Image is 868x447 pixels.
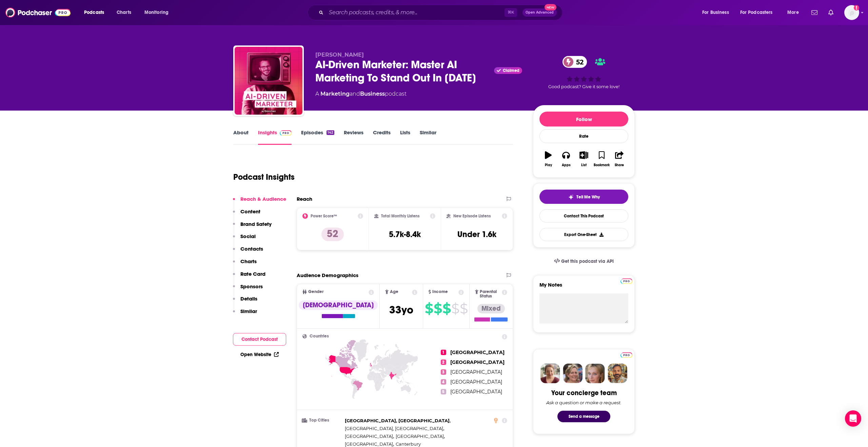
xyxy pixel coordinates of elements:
button: open menu [736,7,783,18]
button: Social [233,233,256,246]
a: 52 [563,56,587,68]
span: New [545,4,557,11]
div: Open Intercom Messenger [845,410,861,427]
a: Contact This Podcast [539,209,628,222]
p: Brand Safety [240,221,272,227]
a: Podchaser - Follow, Share and Rate Podcasts [5,6,71,19]
button: Open AdvancedNew [522,8,557,17]
button: Bookmark [593,147,610,171]
span: For Podcasters [740,8,773,17]
h2: New Episode Listens [453,214,491,218]
div: Apps [562,163,571,167]
p: Charts [240,258,257,265]
span: [GEOGRAPHIC_DATA], [GEOGRAPHIC_DATA] [345,426,443,431]
span: [GEOGRAPHIC_DATA] [450,379,502,385]
a: Pro website [620,277,632,284]
img: AI-Driven Marketer: Master AI Marketing To Stand Out In 2025 [235,47,302,115]
span: , [345,417,451,425]
span: Charts [117,8,131,17]
img: Sydney Profile [540,364,560,383]
span: [GEOGRAPHIC_DATA], [GEOGRAPHIC_DATA] [345,418,450,423]
span: 2 [441,359,446,365]
button: Reach & Audience [233,196,286,208]
button: Show profile menu [844,5,859,20]
img: tell me why sparkle [568,194,574,200]
span: Podcasts [84,8,104,17]
span: $ [425,303,433,314]
a: About [233,129,249,145]
p: Rate Card [240,271,265,277]
h2: Audience Demographics [297,272,358,278]
span: [PERSON_NAME] [315,52,364,58]
img: Jon Profile [608,364,627,383]
img: Podchaser Pro [280,130,292,136]
div: A podcast [315,90,407,98]
span: Tell Me Why [576,194,600,200]
span: 5 [441,389,446,394]
img: Podchaser Pro [620,352,632,358]
button: Follow [539,112,628,127]
span: $ [434,303,442,314]
img: User Profile [844,5,859,20]
span: Open Advanced [526,11,554,14]
p: Contacts [240,246,263,252]
span: [GEOGRAPHIC_DATA] [450,389,502,395]
a: Get this podcast via API [549,253,619,270]
span: [GEOGRAPHIC_DATA] [450,359,505,365]
h2: Power Score™ [311,214,337,218]
span: For Business [702,8,729,17]
div: Play [545,163,552,167]
img: Jules Profile [585,364,605,383]
span: $ [451,303,459,314]
a: Episodes142 [301,129,334,145]
div: Ask a question or make a request. [546,400,622,405]
span: [GEOGRAPHIC_DATA] [450,369,502,375]
button: open menu [140,7,177,18]
h1: Podcast Insights [233,172,295,182]
span: 52 [569,56,587,68]
button: Send a message [557,411,610,422]
span: Age [390,290,398,294]
h3: 5.7k-8.4k [389,229,421,239]
h3: Under 1.6k [457,229,496,239]
p: 52 [321,228,344,241]
span: , [345,432,394,440]
a: Credits [373,129,391,145]
button: Apps [557,147,575,171]
a: InsightsPodchaser Pro [258,129,292,145]
span: 3 [441,369,446,375]
a: Charts [112,7,135,18]
button: tell me why sparkleTell Me Why [539,190,628,204]
span: Gender [308,290,323,294]
h2: Reach [297,196,312,202]
span: [GEOGRAPHIC_DATA] [345,433,393,439]
span: 33 yo [389,303,413,316]
span: Income [432,290,448,294]
div: 142 [327,130,334,135]
span: $ [460,303,468,314]
button: Content [233,208,260,221]
div: Mixed [477,304,505,313]
span: ⌘ K [505,8,517,17]
button: Similar [233,308,257,320]
a: Similar [420,129,436,145]
button: Sponsors [233,283,263,296]
span: , [345,425,444,432]
span: Get this podcast via API [561,258,614,264]
button: Export One-Sheet [539,228,628,241]
a: Reviews [344,129,363,145]
span: $ [442,303,451,314]
span: More [787,8,799,17]
div: Your concierge team [551,389,617,397]
span: [GEOGRAPHIC_DATA] [345,441,393,447]
span: Logged in as danikarchmer [844,5,859,20]
span: 4 [441,379,446,385]
p: Similar [240,308,257,314]
button: Rate Card [233,271,265,283]
span: [GEOGRAPHIC_DATA] [396,433,444,439]
img: Podchaser Pro [620,278,632,284]
button: open menu [697,7,737,18]
div: Search podcasts, credits, & more... [314,5,569,20]
p: Reach & Audience [240,196,286,202]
